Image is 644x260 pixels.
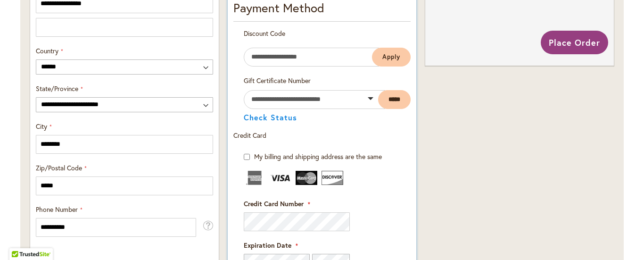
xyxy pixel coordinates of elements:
span: Gift Certificate Number [244,76,311,85]
img: MasterCard [296,171,317,185]
button: Apply [372,48,411,67]
span: Credit Card Number [244,199,304,208]
span: Country [36,46,58,55]
span: City [36,122,47,131]
span: My billing and shipping address are the same [254,152,382,161]
span: Credit Card [233,131,266,140]
img: American Express [244,171,265,185]
iframe: Launch Accessibility Center [7,226,33,253]
img: Visa [270,171,291,185]
span: Expiration Date [244,241,291,250]
span: State/Province [36,84,78,93]
button: Place Order [541,31,608,54]
span: Phone Number [36,205,78,214]
span: Zip/Postal Code [36,163,82,172]
span: Place Order [549,37,600,48]
span: Discount Code [244,29,285,38]
button: Check Status [244,114,297,121]
img: Discover [322,171,343,185]
span: Apply [382,53,400,61]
